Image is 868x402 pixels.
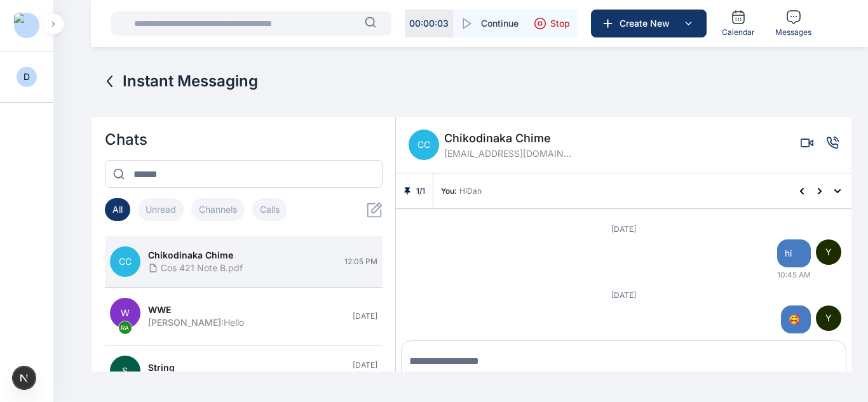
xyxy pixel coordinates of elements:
[105,288,383,345] button: WRAWWE[PERSON_NAME]:Hello[DATE]
[138,198,184,221] button: Unread
[14,13,39,38] img: Logo
[816,305,841,331] span: Y
[770,4,817,43] a: Messages
[717,4,760,43] a: Calendar
[611,224,636,234] span: [DATE]
[722,27,755,37] span: Calendar
[777,270,811,280] span: 10:45 AM
[105,130,383,150] h2: Chats
[10,15,43,36] button: Logo
[459,186,482,196] span: HiDan
[110,246,140,277] span: CC
[789,313,803,326] span: 🥰
[591,10,707,37] button: Create New
[614,17,681,30] span: Create New
[416,186,425,196] span: 1 / 1
[481,17,519,30] span: Continue
[816,239,841,265] span: Y
[17,67,37,87] button: D
[119,321,132,334] span: RA
[123,71,258,91] span: Instant Messaging
[444,147,571,160] span: [EMAIL_ADDRESS][DOMAIN_NAME]
[550,17,570,30] span: Stop
[409,17,449,30] p: 00 : 00 : 03
[148,304,171,316] span: WWE
[826,137,839,149] button: Voice call
[813,185,826,198] button: Next pinned message
[402,349,846,374] textarea: Message input
[831,185,844,198] button: Show all pinned messages
[775,27,811,37] span: Messages
[148,316,345,329] div: Hello
[409,130,439,160] span: CC
[105,236,383,288] button: CCChikodinaka ChimeCos 421 Note B.pdf12:05 PM
[148,361,175,374] span: string
[110,356,140,386] span: S
[353,360,377,370] span: [DATE]
[353,311,377,321] span: [DATE]
[611,290,636,300] span: [DATE]
[110,298,140,328] span: W
[344,257,377,267] span: 12:05 PM
[148,249,233,262] span: Chikodinaka Chime
[148,262,243,274] span: Cos 421 Note B.pdf
[526,10,578,37] button: Stop
[191,198,245,221] button: Channels
[441,186,457,196] span: You :
[252,198,287,221] button: Calls
[785,247,803,260] span: hi
[105,198,130,221] button: All
[148,317,224,328] span: [PERSON_NAME] :
[796,185,808,198] button: Previous pinned message
[453,10,526,37] button: Continue
[444,130,571,147] span: Chikodinaka Chime
[801,137,813,149] button: Video call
